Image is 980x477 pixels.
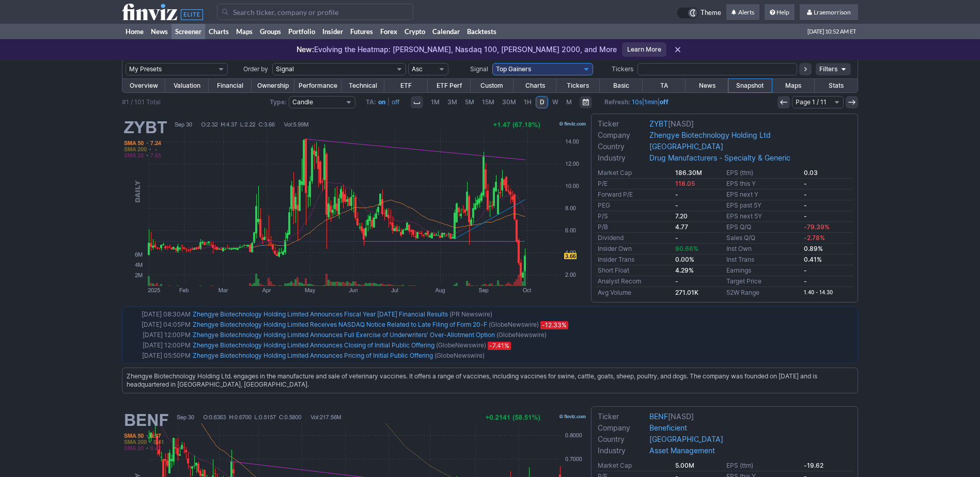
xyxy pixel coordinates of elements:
[205,24,232,39] a: Charts
[563,96,575,108] a: M
[596,168,673,179] td: Market Cap
[427,96,443,108] a: 1M
[193,321,487,328] a: Zhengye Biotechnology Holding Limited Receives NASDAQ Notice Related to Late Filing of Form 20-F
[604,97,668,107] span: | |
[596,244,673,255] td: Insider Own
[612,65,633,73] span: Tickers
[649,446,715,455] a: Asset Management
[401,24,429,39] a: Crypto
[596,211,673,222] td: P/S
[461,96,478,108] a: 5M
[447,98,457,106] span: 3M
[807,24,856,39] span: [DATE] 10:52 AM ET
[270,98,287,106] b: Type:
[649,153,790,162] b: Drug Manufacturers - Specialty & Generic
[701,7,721,19] span: Theme
[596,141,647,152] td: Country
[122,368,858,393] div: Zhengye Biotechnology Holding Ltd. engages in the manufacture and sale of veterinary vaccines. It...
[724,211,802,222] td: EPS next 5Y
[675,277,678,285] b: -
[165,79,208,92] a: Valuation
[724,189,802,200] td: EPS next Y
[804,180,807,187] b: -
[675,266,694,274] b: 4.29%
[804,201,807,209] b: -
[686,79,728,92] a: News
[596,189,673,200] td: Forward P/E
[675,245,698,252] span: 90.66%
[724,233,802,244] td: Sales Q/Q
[804,245,823,252] b: 0.89%
[524,98,532,106] span: 1H
[804,290,833,295] small: 1.40 - 14.30
[297,44,617,55] p: Evolving the Heatmap: [PERSON_NAME], Nasdaq 100, [PERSON_NAME] 2000, and More
[675,462,694,469] b: 5.00M
[496,331,547,339] span: (GlobeNewswire)
[122,120,587,296] img: ZYBT - Zhengye Biotechnology Holding Ltd - Stock Price Chart
[724,179,802,189] td: EPS this Y
[429,24,463,39] a: Calendar
[596,445,647,456] td: Industry
[724,265,802,276] td: Earnings
[556,79,599,92] a: Tickers
[536,96,548,108] a: D
[125,340,192,351] td: [DATE] 12:00PM
[431,98,440,106] span: 1M
[596,130,647,141] td: Company
[540,321,568,329] span: -12.33%
[285,24,319,39] a: Portfolio
[677,7,721,19] a: Theme
[478,96,498,108] a: 15M
[724,255,802,265] td: Inst Trans
[596,265,673,276] td: Short Float
[540,98,545,106] span: D
[294,79,341,92] a: Performance
[596,434,647,445] td: Country
[804,212,807,220] b: -
[604,98,630,106] b: Refresh:
[772,79,815,92] a: Maps
[647,118,853,130] td: [NASD]
[580,96,592,108] button: Range
[436,341,486,349] span: (GlobeNewswire)
[622,42,666,57] a: Learn More
[804,234,825,242] span: -2.78%
[449,310,492,318] span: (PR Newswire)
[232,24,256,39] a: Maps
[804,277,807,285] b: -
[596,179,673,189] td: P/E
[675,190,678,198] b: -
[297,45,314,54] span: New:
[675,256,694,263] b: 0.00%
[514,79,556,92] a: Charts
[125,320,192,330] td: [DATE] 04:05PM
[444,96,461,108] a: 3M
[428,79,471,92] a: ETF Perf
[804,190,807,198] b: -
[804,256,822,263] b: 0.41%
[520,96,535,108] a: 1H
[172,24,205,39] a: Screener
[596,233,673,244] td: Dividend
[470,65,488,73] span: Signal
[675,180,695,187] span: 118.05
[256,24,285,39] a: Groups
[434,352,485,359] span: (GlobeNewswire)
[384,79,427,92] a: ETF
[209,79,252,92] a: Financial
[243,65,268,73] span: Order by
[122,24,147,39] a: Home
[193,352,433,359] a: Zhengye Biotechnology Holding Limited Announces Pricing of Initial Public Offering
[814,8,851,16] span: Lraemorrison
[122,97,161,107] div: #1 / 101 Total
[193,341,434,349] a: Zhengye Biotechnology Holding Limited Announces Closing of Initial Public Offering
[647,411,853,422] td: [NASD]
[566,98,572,106] span: M
[675,223,688,231] b: 4.77
[649,142,723,151] a: [GEOGRAPHIC_DATA]
[649,435,723,443] b: [GEOGRAPHIC_DATA]
[649,423,687,432] a: Beneficient
[549,96,562,108] a: W
[465,98,474,106] span: 5M
[552,98,558,106] span: W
